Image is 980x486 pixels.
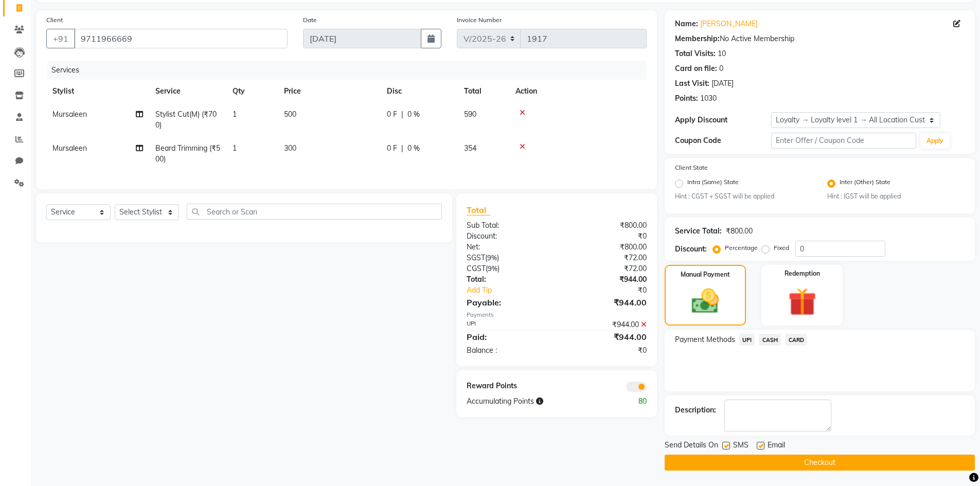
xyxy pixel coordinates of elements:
span: 300 [284,143,296,153]
label: Client [46,15,63,25]
th: Disc [381,80,458,103]
div: 1030 [700,93,717,104]
span: 9% [487,254,497,262]
button: Checkout [665,455,975,471]
div: Name: [675,19,698,29]
span: Payment Methods [675,334,735,345]
div: No Active Membership [675,33,965,44]
div: ₹0 [573,285,654,296]
div: Coupon Code [675,135,772,146]
div: Balance : [459,345,557,356]
div: [DATE] [711,78,734,89]
div: Last Visit: [675,78,709,89]
label: Percentage [725,243,758,253]
div: ₹800.00 [557,242,654,253]
span: Mursaleen [52,143,87,153]
div: ₹800.00 [557,220,654,231]
span: Beard Trimming (₹500) [155,143,220,164]
span: Stylist Cut(M) (₹700) [155,110,217,130]
span: 0 F [387,109,397,120]
span: Mursaleen [52,110,87,119]
a: [PERSON_NAME] [700,19,758,29]
th: Service [149,80,226,103]
div: ( ) [459,253,557,263]
input: Search or Scan [187,204,442,220]
th: Action [509,80,647,103]
span: Send Details On [665,440,718,453]
span: CGST [467,264,486,273]
div: ₹800.00 [726,226,753,237]
span: 0 F [387,143,397,154]
input: Search by Name/Mobile/Email/Code [74,29,288,48]
div: Sub Total: [459,220,557,231]
button: Apply [920,133,950,149]
span: Email [768,440,785,453]
div: ₹72.00 [557,263,654,274]
small: Hint : CGST + SGST will be applied [675,192,812,201]
div: ₹944.00 [557,296,654,309]
div: Service Total: [675,226,722,237]
button: +91 [46,29,75,48]
div: Apply Discount [675,115,772,125]
th: Qty [226,80,278,103]
div: ₹944.00 [557,274,654,285]
small: Hint : IGST will be applied [827,192,965,201]
div: Membership: [675,33,720,44]
label: Redemption [785,269,820,278]
div: Payments [467,311,646,319]
img: _gift.svg [779,284,825,319]
input: Enter Offer / Coupon Code [771,133,916,149]
div: UPI [459,319,557,330]
label: Intra (Same) State [687,177,739,190]
span: | [401,143,403,154]
label: Date [303,15,317,25]
div: ( ) [459,263,557,274]
div: 10 [718,48,726,59]
span: 9% [488,264,497,273]
span: CARD [785,334,807,346]
div: 80 [605,396,654,407]
span: SGST [467,253,485,262]
th: Total [458,80,509,103]
span: 1 [233,143,237,153]
div: ₹944.00 [557,331,654,343]
span: 0 % [407,143,420,154]
div: Paid: [459,331,557,343]
div: Points: [675,93,698,104]
label: Fixed [774,243,789,253]
div: Total Visits: [675,48,716,59]
a: Add Tip [459,285,573,296]
label: Client State [675,163,708,172]
label: Inter (Other) State [840,177,890,190]
div: Description: [675,405,716,416]
span: 0 % [407,109,420,120]
div: Discount: [459,231,557,242]
img: _cash.svg [683,285,727,317]
span: 590 [464,110,476,119]
div: ₹72.00 [557,253,654,263]
div: Payable: [459,296,557,309]
div: Net: [459,242,557,253]
label: Invoice Number [457,15,502,25]
span: 1 [233,110,237,119]
span: UPI [739,334,755,346]
th: Price [278,80,381,103]
div: Reward Points [459,381,557,392]
div: Accumulating Points [459,396,605,407]
span: SMS [733,440,749,453]
div: Services [47,61,654,80]
span: Total [467,205,490,215]
div: 0 [719,63,723,74]
div: ₹0 [557,231,654,242]
label: Manual Payment [681,270,730,279]
div: ₹944.00 [557,319,654,330]
span: 500 [284,110,296,119]
span: 354 [464,143,476,153]
span: | [401,109,403,120]
div: Discount: [675,244,707,255]
span: CASH [759,334,781,346]
div: Total: [459,274,557,285]
div: ₹0 [557,345,654,356]
th: Stylist [46,80,149,103]
div: Card on file: [675,63,717,74]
